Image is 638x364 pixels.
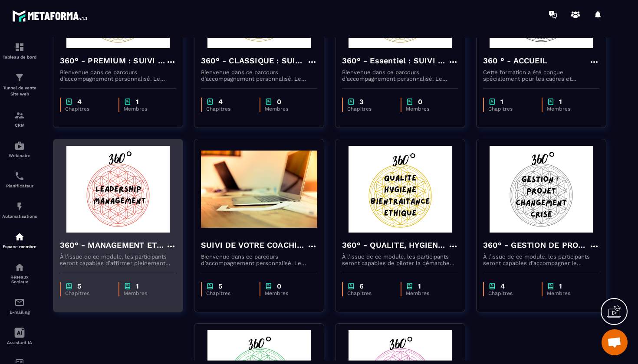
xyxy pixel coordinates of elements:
p: 1 [559,282,562,290]
img: chapter [547,282,555,290]
p: Tunnel de vente Site web [2,85,37,97]
img: formation [14,110,25,121]
p: 3 [359,98,363,106]
p: Assistant IA [2,340,37,345]
h4: 360 ° - ACCUEIL [483,55,547,67]
img: chapter [347,98,355,106]
img: automations [14,141,25,151]
a: formation-background360° - MANAGEMENT ET LEADERSHIPÀ l’issue de ce module, les participants seron... [53,139,194,323]
a: Assistant IA [2,321,37,351]
h4: 360° - GESTION DE PROJET, CONDUITE DU CHANGEMENT ET GESTION DE CRISE [483,239,589,251]
a: formationformationTableau de bord [2,36,37,66]
a: automationsautomationsWebinaire [2,134,37,164]
p: À l’issue de ce module, les participants seront capables d’affirmer pleinement leur posture de ca... [60,253,176,266]
p: Membres [406,290,450,296]
p: Chapitres [488,106,533,112]
h4: 360° - Essentiel : SUIVI DE VOTRE COACHING [342,55,448,67]
img: formation-background [60,146,176,233]
p: Bienvenue dans ce parcours d’accompagnement personnalisé. Le coaching que vous commencez aujourd’... [201,69,317,82]
p: 5 [218,282,222,290]
a: schedulerschedulerPlanificateur [2,164,37,195]
img: formation [14,72,25,83]
a: automationsautomationsAutomatisations [2,195,37,225]
p: Membres [265,106,309,112]
div: Ouvrir le chat [602,329,628,355]
p: Webinaire [2,153,37,158]
p: 1 [136,282,139,290]
img: social-network [14,262,25,272]
img: chapter [65,98,73,106]
p: Bienvenue dans ce parcours d’accompagnement personnalisé. Le coaching que vous commencez aujourd’... [342,69,458,82]
img: chapter [547,98,555,106]
img: formation-background [483,146,599,233]
p: 4 [500,282,505,290]
p: Bienvenue dans ce parcours d’accompagnement personnalisé. Le coaching que vous commencez aujourd’... [60,69,176,82]
p: Membres [547,106,591,112]
img: automations [14,232,25,242]
a: social-networksocial-networkRéseaux Sociaux [2,256,37,291]
h4: 360° - CLASSIQUE : SUIVI DE VOTRE COACHING [201,55,307,67]
p: Bienvenue dans ce parcours d’accompagnement personnalisé. Le coaching que vous commencez aujourd’... [201,253,317,266]
p: 1 [559,98,562,106]
p: 1 [418,282,421,290]
p: 5 [77,282,81,290]
a: emailemailE-mailing [2,291,37,321]
img: chapter [65,282,73,290]
p: Membres [547,290,591,296]
h4: 360° - PREMIUM : SUIVI DE VOTRE COACHING [60,55,166,67]
img: formation-background [342,146,458,233]
img: chapter [406,282,414,290]
p: À l’issue de ce module, les participants seront capables de piloter la démarche qualité de manièr... [342,253,458,266]
p: Chapitres [206,290,251,296]
a: formation-background360° - QUALITE, HYGIENE, BIENTRAITANCE ET ETHIQUEÀ l’issue de ce module, les ... [335,139,476,323]
img: chapter [124,98,132,106]
p: Chapitres [347,290,392,296]
p: 1 [500,98,503,106]
p: CRM [2,123,37,128]
h4: 360° - MANAGEMENT ET LEADERSHIP [60,239,166,251]
img: email [14,297,25,308]
img: chapter [206,98,214,106]
p: À l’issue de ce module, les participants seront capables d’accompagner le changement en mobilisan... [483,253,599,266]
p: Tableau de bord [2,55,37,59]
p: 1 [136,98,139,106]
p: Chapitres [206,106,251,112]
img: chapter [347,282,355,290]
img: chapter [406,98,414,106]
a: formation-backgroundSUIVI DE VOTRE COACHINGBienvenue dans ce parcours d’accompagnement personnali... [194,139,335,323]
p: Chapitres [65,290,110,296]
p: Espace membre [2,244,37,249]
p: Chapitres [347,106,392,112]
img: logo [12,8,90,24]
img: formation [14,42,25,52]
img: chapter [265,98,273,106]
p: E-mailing [2,310,37,315]
img: automations [14,201,25,212]
p: Planificateur [2,184,37,188]
p: 0 [277,98,281,106]
h4: SUIVI DE VOTRE COACHING [201,239,307,251]
p: 4 [218,98,223,106]
img: chapter [265,282,273,290]
a: formationformationTunnel de vente Site web [2,66,37,104]
p: Cette formation a été conçue spécialement pour les cadres et responsables du secteur santé, médic... [483,69,599,82]
a: automationsautomationsEspace membre [2,225,37,256]
a: formationformationCRM [2,104,37,134]
img: formation-background [201,146,317,233]
a: formation-background360° - GESTION DE PROJET, CONDUITE DU CHANGEMENT ET GESTION DE CRISEÀ l’issue... [476,139,617,323]
p: Membres [124,106,168,112]
img: chapter [124,282,132,290]
h4: 360° - QUALITE, HYGIENE, BIENTRAITANCE ET ETHIQUE [342,239,448,251]
p: Réseaux Sociaux [2,275,37,284]
img: chapter [488,98,496,106]
p: 0 [277,282,281,290]
p: 4 [77,98,82,106]
p: Membres [265,290,309,296]
img: chapter [488,282,496,290]
p: Chapitres [65,106,110,112]
p: Automatisations [2,214,37,219]
p: Membres [124,290,168,296]
img: scheduler [14,171,25,181]
p: 0 [418,98,422,106]
p: Membres [406,106,450,112]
